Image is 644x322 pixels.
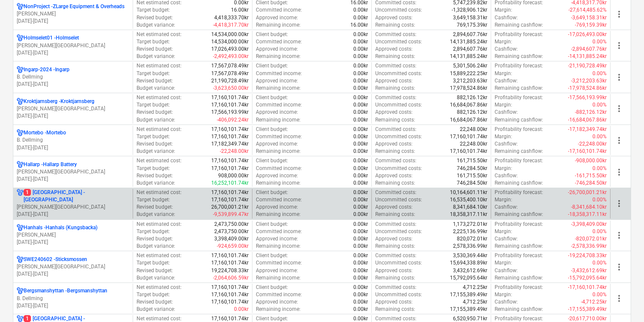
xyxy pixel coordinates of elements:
[211,70,249,77] p: 17,567,078.49kr
[450,148,487,155] p: 17,160,101.74kr
[353,148,368,155] p: 0.00kr
[211,94,249,101] p: 17,160,101.74kr
[231,6,249,14] p: 16.00kr
[592,101,607,109] p: 0.00%
[137,109,173,116] p: Revised budget :
[137,53,175,60] p: Budget variance :
[137,228,170,235] p: Target budget :
[137,204,173,211] p: Revised budget :
[256,228,302,235] p: Committed income :
[353,165,368,172] p: 0.00kr
[24,287,107,295] p: Bergsmanshyttan - Bergsmanshyttan
[568,53,607,60] p: -14,131,885.24kr
[353,31,368,38] p: 0.00kr
[17,231,129,239] p: [PERSON_NAME]
[17,66,129,88] div: Ingarp-2024 -IngarpB. Dellming[DATE]-[DATE]
[256,126,288,133] p: Client budget :
[495,94,543,101] p: Profitability forecast :
[614,262,624,272] span: more_vert
[137,221,182,228] p: Net estimated cost :
[353,172,368,179] p: 0.00kr
[24,315,31,322] span: 1
[568,31,607,38] p: -17,026,493.00kr
[256,38,302,46] p: Committed income :
[256,179,301,187] p: Remaining income :
[453,204,487,211] p: 8,341,684.10kr
[375,165,422,172] p: Uncommitted costs :
[211,196,249,204] p: 17,160,101.74kr
[375,126,416,133] p: Committed costs :
[592,196,607,204] p: 0.00%
[450,189,487,196] p: 10,164,601.11kr
[211,126,249,133] p: 17,160,101.74kr
[375,62,416,70] p: Committed costs :
[211,204,249,211] p: 26,700,001.21kr
[568,62,607,70] p: -21,190,728.49kr
[375,140,413,148] p: Approved costs :
[256,62,288,70] p: Client budget :
[211,165,249,172] p: 17,160,101.74kr
[137,31,182,38] p: Net estimated cost :
[256,94,288,101] p: Client budget :
[24,129,66,137] p: Mortebo - Mortebo
[575,179,607,187] p: -746,284.50kr
[17,256,24,263] div: Project has multi currencies enabled
[17,112,129,120] p: [DATE] - [DATE]
[17,256,129,278] div: SWE240602 -Sticksmossen[PERSON_NAME][GEOGRAPHIC_DATA][DATE]-[DATE]
[24,3,125,10] p: NonProject - ZLarge Equipment & Overheads
[211,31,249,38] p: 14,534,000.00kr
[353,189,368,196] p: 0.00kr
[375,70,422,77] p: Uncommitted costs :
[17,129,129,151] div: Mortebo -MorteboB. Dellming[DATE]-[DATE]
[17,270,129,278] p: [DATE] - [DATE]
[495,101,512,109] p: Margin :
[256,148,301,155] p: Remaining income :
[17,189,24,204] div: Project has multi currencies enabled
[17,239,129,246] p: [DATE] - [DATE]
[353,101,368,109] p: 0.00kr
[453,14,487,21] p: 3,649,158.31kr
[457,179,487,187] p: 746,284.50kr
[375,109,413,116] p: Approved costs :
[137,140,173,148] p: Revised budget :
[211,77,249,85] p: 21,190,728.49kr
[495,165,512,172] p: Margin :
[495,31,543,38] p: Profitability forecast :
[450,85,487,92] p: 17,978,524.86kr
[578,140,607,148] p: -22,248.00kr
[214,14,249,21] p: 4,418,333.70kr
[17,137,129,144] p: B. Dellming
[375,228,422,235] p: Uncommitted costs :
[17,98,129,120] div: Kroktjarnsberg -Kroktjarnsberg[PERSON_NAME][GEOGRAPHIC_DATA][DATE]-[DATE]
[353,196,368,204] p: 0.00kr
[375,116,415,124] p: Remaining costs :
[24,66,70,73] p: Ingarp-2024 - Ingarp
[575,21,607,29] p: -769,159.39kr
[137,38,170,46] p: Target budget :
[17,144,129,152] p: [DATE] - [DATE]
[256,133,302,140] p: Committed income :
[375,179,415,187] p: Remaining costs :
[375,38,422,46] p: Uncommitted costs :
[571,77,607,85] p: -3,212,203.63kr
[495,21,543,29] p: Remaining cashflow :
[211,101,249,109] p: 17,160,101.74kr
[137,148,175,155] p: Budget variance :
[137,6,170,14] p: Target budget :
[137,133,170,140] p: Target budget :
[17,211,129,218] p: [DATE] - [DATE]
[457,94,487,101] p: 882,126.12kr
[353,140,368,148] p: 0.00kr
[17,204,129,211] p: [PERSON_NAME][GEOGRAPHIC_DATA]
[256,211,301,218] p: Remaining income :
[137,157,182,164] p: Net estimated cost :
[256,140,298,148] p: Approved income :
[614,72,624,82] span: more_vert
[137,101,170,109] p: Target budget :
[213,211,249,218] p: -9,539,899.47kr
[211,109,249,116] p: 17,566,193.99kr
[571,46,607,53] p: -2,894,607.76kr
[375,77,413,85] p: Approved costs :
[137,85,175,92] p: Budget variance :
[350,21,368,29] p: 16.00kr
